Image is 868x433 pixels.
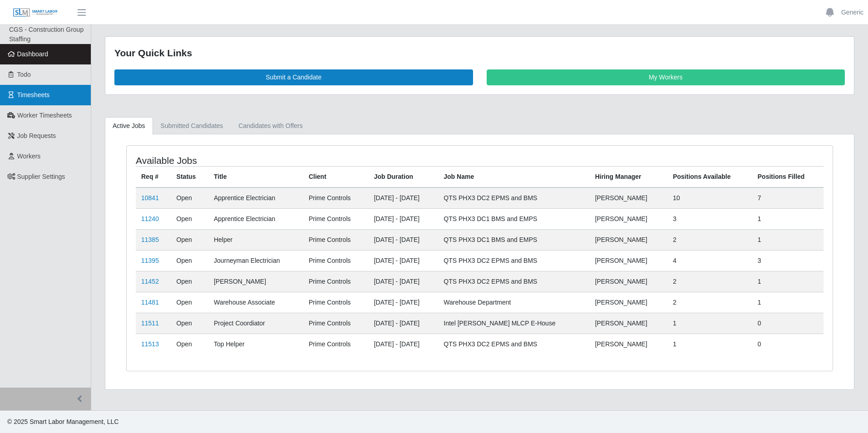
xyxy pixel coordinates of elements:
[438,229,589,250] td: QTS PHX3 DC1 BMS and EMPS
[17,153,41,160] span: Workers
[438,271,589,292] td: QTS PHX3 DC2 EPMS and BMS
[303,313,369,334] td: Prime Controls
[438,334,589,354] td: QTS PHX3 DC2 EPMS and BMS
[438,250,589,271] td: QTS PHX3 DC2 EPMS and BMS
[369,292,439,313] td: [DATE] - [DATE]
[667,250,752,271] td: 4
[438,166,589,187] th: Job Name
[303,250,369,271] td: Prime Controls
[303,229,369,250] td: Prime Controls
[369,271,439,292] td: [DATE] - [DATE]
[303,334,369,354] td: Prime Controls
[438,187,589,209] td: QTS PHX3 DC2 EPMS and BMS
[171,271,208,292] td: Open
[369,166,439,187] th: Job Duration
[208,271,303,292] td: [PERSON_NAME]
[369,208,439,229] td: [DATE] - [DATE]
[590,313,668,334] td: [PERSON_NAME]
[752,334,824,354] td: 0
[171,250,208,271] td: Open
[171,166,208,187] th: Status
[105,117,153,135] a: Active Jobs
[303,292,369,313] td: Prime Controls
[667,208,752,229] td: 3
[303,166,369,187] th: Client
[752,292,824,313] td: 1
[141,278,159,285] a: 11452
[17,50,49,58] span: Dashboard
[667,334,752,354] td: 1
[114,69,473,85] a: Submit a Candidate
[7,418,118,425] span: © 2025 Smart Labor Management, LLC
[171,229,208,250] td: Open
[487,69,845,85] a: My Workers
[303,208,369,229] td: Prime Controls
[136,155,414,166] h4: Available Jobs
[208,334,303,354] td: Top Helper
[752,271,824,292] td: 1
[17,91,50,98] span: Timesheets
[590,187,668,209] td: [PERSON_NAME]
[667,166,752,187] th: Positions Available
[208,313,303,334] td: Project Coordiator
[17,132,56,139] span: Job Requests
[438,208,589,229] td: QTS PHX3 DC1 BMS and EMPS
[752,229,824,250] td: 1
[208,187,303,209] td: Apprentice Electrician
[136,166,171,187] th: Req #
[171,292,208,313] td: Open
[752,313,824,334] td: 0
[438,313,589,334] td: Intel [PERSON_NAME] MLCP E-House
[369,229,439,250] td: [DATE] - [DATE]
[590,292,668,313] td: [PERSON_NAME]
[13,8,58,18] img: SLM Logo
[369,187,439,209] td: [DATE] - [DATE]
[171,313,208,334] td: Open
[171,334,208,354] td: Open
[752,187,824,209] td: 7
[752,250,824,271] td: 3
[590,166,668,187] th: Hiring Manager
[17,173,65,180] span: Supplier Settings
[752,208,824,229] td: 1
[369,334,439,354] td: [DATE] - [DATE]
[141,215,159,222] a: 11240
[141,236,159,243] a: 11385
[590,250,668,271] td: [PERSON_NAME]
[590,271,668,292] td: [PERSON_NAME]
[171,208,208,229] td: Open
[667,292,752,313] td: 2
[667,229,752,250] td: 2
[369,313,439,334] td: [DATE] - [DATE]
[141,194,159,202] a: 10841
[208,208,303,229] td: Apprentice Electrician
[667,313,752,334] td: 1
[208,229,303,250] td: Helper
[303,271,369,292] td: Prime Controls
[303,187,369,209] td: Prime Controls
[153,117,231,135] a: Submitted Candidates
[141,299,159,306] a: 11481
[590,208,668,229] td: [PERSON_NAME]
[752,166,824,187] th: Positions Filled
[141,257,159,264] a: 11395
[590,229,668,250] td: [PERSON_NAME]
[17,71,31,78] span: Todo
[141,340,159,348] a: 11513
[208,250,303,271] td: Journeyman Electrician
[114,46,845,60] div: Your Quick Links
[17,112,72,119] span: Worker Timesheets
[369,250,439,271] td: [DATE] - [DATE]
[590,334,668,354] td: [PERSON_NAME]
[667,187,752,209] td: 10
[231,117,310,135] a: Candidates with Offers
[841,8,863,17] a: Generic
[9,26,84,43] span: CGS - Construction Group Staffing
[171,187,208,209] td: Open
[208,166,303,187] th: Title
[667,271,752,292] td: 2
[438,292,589,313] td: Warehouse Department
[208,292,303,313] td: Warehouse Associate
[141,320,159,327] a: 11511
